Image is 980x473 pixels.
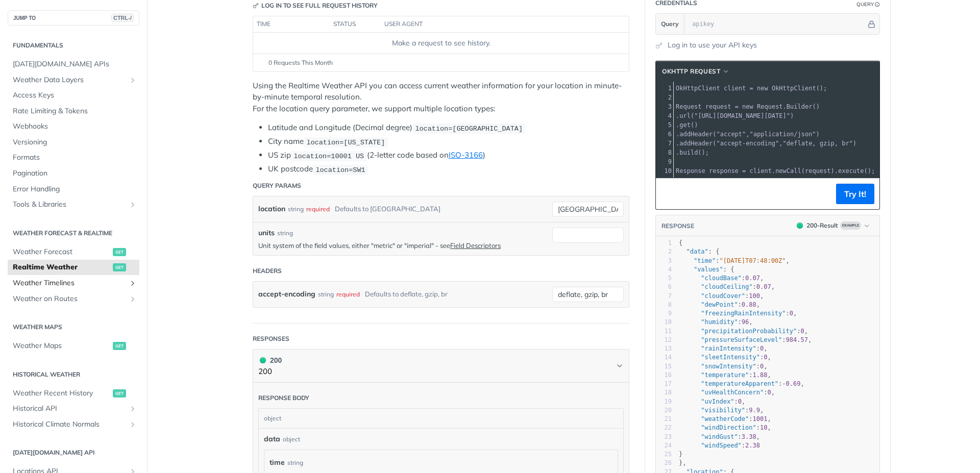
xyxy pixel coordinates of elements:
[656,292,672,301] div: 7
[13,75,126,85] span: Weather Data Layers
[656,148,673,157] div: 8
[129,279,137,287] button: Show subpages for Weather Timelines
[129,295,137,303] button: Show subpages for Weather on Routes
[656,14,684,34] button: Query
[656,433,672,441] div: 23
[318,287,334,302] div: string
[749,407,760,414] span: 9.9
[772,85,816,92] span: OkHttpClient
[676,103,702,110] span: Request
[679,149,698,156] span: build
[13,247,110,257] span: Weather Forecast
[701,328,797,335] span: "precipitationProbability"
[775,167,801,175] span: newCall
[701,301,738,308] span: "dewPoint"
[656,406,672,415] div: 20
[449,150,483,160] a: ISO-3166
[679,451,682,458] span: }
[8,135,139,150] a: Versioning
[742,167,746,175] span: =
[13,137,137,147] span: Versioning
[8,10,139,26] button: JUMP TOCTRL-/
[679,433,760,440] span: : ,
[264,434,280,444] span: data
[679,140,713,147] span: addHeader
[701,275,741,282] span: "cloudBase"
[253,3,259,9] svg: Key
[679,407,764,414] span: : ,
[656,397,672,406] div: 19
[8,386,139,401] a: Weather Recent Historyget
[253,1,378,10] div: Log in to see full request history
[656,450,672,459] div: 25
[330,16,381,33] th: status
[8,150,139,165] a: Formats
[253,80,629,115] p: Using the Realtime Weather API you can access current weather information for your location in mi...
[656,371,672,380] div: 16
[764,354,767,361] span: 0
[800,328,804,335] span: 0
[656,157,673,166] div: 9
[679,239,682,246] span: {
[742,433,756,440] span: 3.38
[258,287,315,302] label: accept-encoding
[8,401,139,416] a: Historical APIShow subpages for Historical API
[113,342,126,350] span: get
[701,389,764,396] span: "uvHealthConcern"
[656,318,672,327] div: 10
[866,19,877,29] button: Hide
[13,153,137,163] span: Formats
[701,345,756,352] span: "rainIntensity"
[701,363,756,370] span: "snowIntensity"
[750,131,816,138] span: "application/json"
[836,184,874,204] button: Try It!
[656,139,673,148] div: 7
[679,415,771,422] span: : ,
[701,380,778,387] span: "temperatureApparent"
[735,103,739,110] span: =
[676,167,705,175] span: Response
[13,404,126,414] span: Historical API
[656,247,672,256] div: 2
[753,371,768,379] span: 1.88
[806,221,838,230] div: 200 - Result
[288,202,304,216] div: string
[656,353,672,362] div: 14
[258,241,547,250] p: Unit system of the field values, either "metric" or "imperial" - see
[742,301,756,308] span: 0.88
[875,2,880,7] i: Information
[306,138,385,146] span: location=[US_STATE]
[365,287,448,302] div: Defaults to deflate, gzip, br
[268,122,629,134] li: Latitude and Longitude (Decimal degree)
[767,389,771,396] span: 0
[701,292,745,300] span: "cloudCover"
[786,380,801,387] span: 0.69
[258,393,309,403] div: Response body
[661,221,695,231] button: RESPONSE
[381,16,608,33] th: user agent
[277,229,293,238] div: string
[701,415,749,422] span: "weatherCode"
[656,84,673,93] div: 1
[656,424,672,432] div: 22
[676,85,720,92] span: OkHttpClient
[616,362,624,370] svg: Chevron
[676,140,856,147] span: . ( , )
[792,220,874,231] button: 200200-ResultExample
[658,66,733,77] button: OkHttp Request
[656,265,672,274] div: 4
[8,104,139,119] a: Rate Limiting & Tokens
[287,455,303,470] div: string
[694,266,723,273] span: "values"
[709,167,739,175] span: response
[13,200,126,210] span: Tools & Libraries
[656,336,672,344] div: 12
[656,102,673,111] div: 3
[258,366,282,378] p: 200
[760,363,764,370] span: 0
[13,168,137,179] span: Pagination
[679,121,691,129] span: get
[783,140,853,147] span: "deflate, gzip, br"
[253,16,330,33] th: time
[8,322,139,332] h2: Weather Maps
